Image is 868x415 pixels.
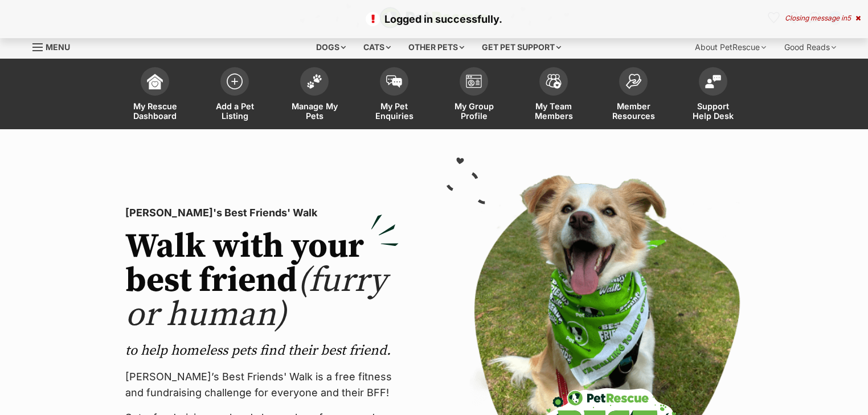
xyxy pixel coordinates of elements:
span: My Group Profile [448,101,499,121]
img: manage-my-pets-icon-02211641906a0b7f246fdf0571729dbe1e7629f14944591b6c1af311fb30b64b.svg [306,74,322,89]
h2: Walk with your best friend [125,230,399,332]
img: pet-enquiries-icon-7e3ad2cf08bfb03b45e93fb7055b45f3efa6380592205ae92323e6603595dc1f.svg [386,75,402,88]
a: My Group Profile [434,61,514,129]
span: (furry or human) [125,260,387,336]
span: Support Help Desk [687,101,739,121]
span: Member Resources [608,101,659,121]
div: Dogs [308,36,354,59]
img: member-resources-icon-8e73f808a243e03378d46382f2149f9095a855e16c252ad45f914b54edf8863c.svg [625,73,641,89]
div: Good Reads [776,36,844,59]
a: My Team Members [514,61,593,129]
span: Menu [46,42,70,52]
a: My Pet Enquiries [354,61,434,129]
div: About PetRescue [687,36,774,59]
p: to help homeless pets find their best friend. [125,342,399,360]
img: group-profile-icon-3fa3cf56718a62981997c0bc7e787c4b2cf8bcc04b72c1350f741eb67cf2f40e.svg [466,75,482,88]
img: help-desk-icon-fdf02630f3aa405de69fd3d07c3f3aa587a6932b1a1747fa1d2bba05be0121f9.svg [705,75,721,88]
div: Get pet support [474,36,569,59]
span: Manage My Pets [289,101,340,121]
span: Add a Pet Listing [209,101,260,121]
span: My Rescue Dashboard [129,101,181,121]
a: Support Help Desk [673,61,753,129]
a: Member Resources [593,61,673,129]
p: [PERSON_NAME]’s Best Friends' Walk is a free fitness and fundraising challenge for everyone and t... [125,369,399,401]
a: Menu [32,36,78,56]
img: dashboard-icon-eb2f2d2d3e046f16d808141f083e7271f6b2e854fb5c12c21221c1fb7104beca.svg [147,73,163,89]
span: My Pet Enquiries [369,101,420,121]
a: My Rescue Dashboard [115,61,195,129]
img: add-pet-listing-icon-0afa8454b4691262ce3f59096e99ab1cd57d4a30225e0717b998d2c9b9846f56.svg [227,73,243,89]
a: Manage My Pets [275,61,354,129]
span: My Team Members [528,101,579,121]
a: Add a Pet Listing [195,61,275,129]
p: [PERSON_NAME]'s Best Friends' Walk [125,205,399,221]
img: team-members-icon-5396bd8760b3fe7c0b43da4ab00e1e3bb1a5d9ba89233759b79545d2d3fc5d0d.svg [546,74,562,89]
div: Cats [355,36,399,59]
div: Other pets [400,36,472,59]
